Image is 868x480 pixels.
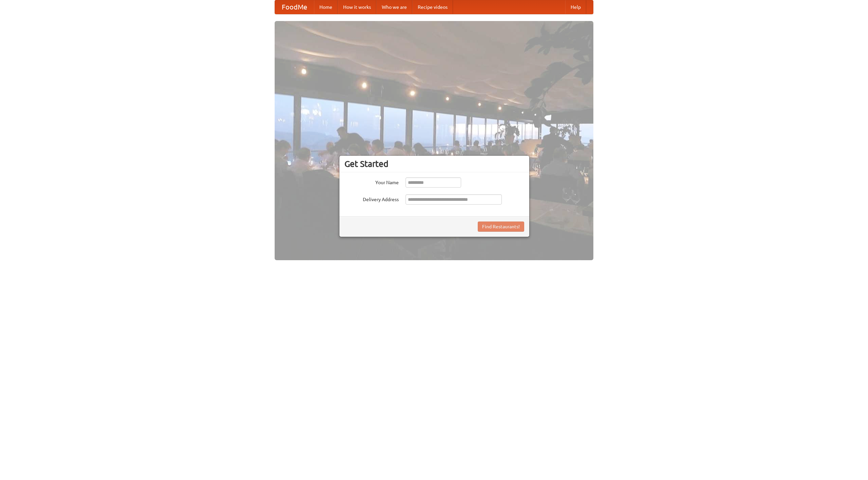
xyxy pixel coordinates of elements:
label: Your Name [344,177,399,186]
a: Home [314,0,338,14]
button: Find Restaurants! [478,222,524,232]
a: How it works [338,0,376,14]
h3: Get Started [344,159,524,169]
a: Help [565,0,586,14]
a: Who we are [376,0,412,14]
label: Delivery Address [344,194,399,203]
a: Recipe videos [412,0,453,14]
a: FoodMe [275,0,314,14]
